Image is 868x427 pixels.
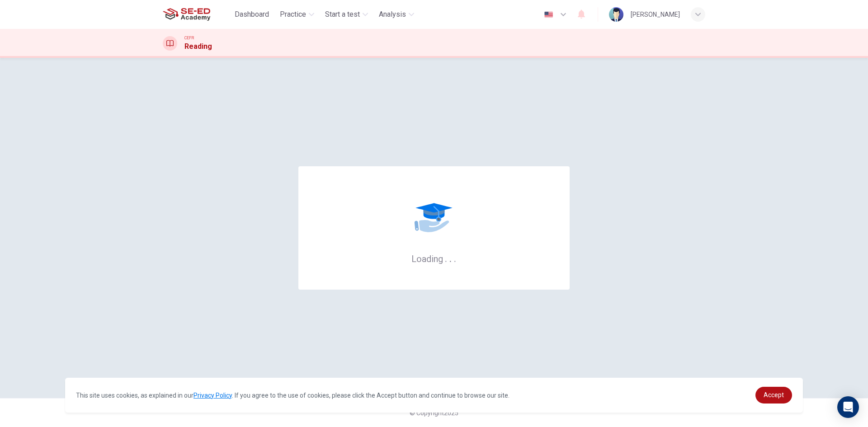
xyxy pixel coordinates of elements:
[453,250,457,265] h6: .
[449,250,452,265] h6: .
[76,392,509,399] span: This site uses cookies, as explained in our . If you agree to the use of cookies, please click th...
[325,9,360,20] span: Start a test
[755,387,792,404] a: dismiss cookie message
[163,5,231,23] a: SE-ED Academy logo
[631,9,680,20] div: [PERSON_NAME]
[379,9,406,20] span: Analysis
[184,41,212,52] h1: Reading
[375,6,418,23] button: Analysis
[184,35,194,41] span: CEFR
[411,253,457,264] h6: Loading
[764,391,784,399] span: Accept
[193,392,232,399] a: Privacy Policy
[410,409,458,417] span: © Copyright 2025
[444,250,448,265] h6: .
[163,5,210,23] img: SE-ED Academy logo
[276,6,318,23] button: Practice
[543,11,554,18] img: en
[280,9,306,20] span: Practice
[321,6,372,23] button: Start a test
[235,9,269,20] span: Dashboard
[231,6,273,23] button: Dashboard
[65,378,803,413] div: cookieconsent
[837,396,859,418] div: Open Intercom Messenger
[609,7,623,22] img: Profile picture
